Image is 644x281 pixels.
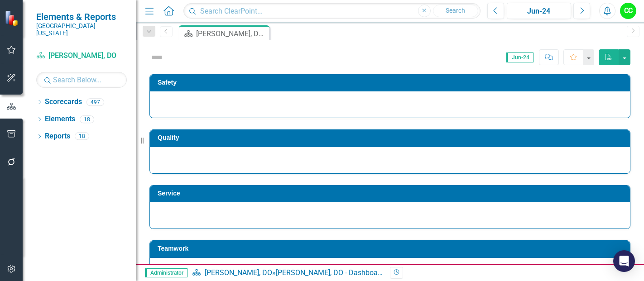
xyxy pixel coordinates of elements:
[613,250,635,272] div: Open Intercom Messenger
[45,131,70,142] a: Reports
[183,3,481,19] input: Search ClearPoint...
[433,5,478,17] button: Search
[87,98,104,106] div: 497
[36,51,127,61] a: [PERSON_NAME], DO
[36,22,127,37] small: [GEOGRAPHIC_DATA][US_STATE]
[506,52,533,62] span: Jun-24
[510,6,568,17] div: Jun-24
[620,3,636,19] button: CC
[158,245,625,252] h3: Teamwork
[45,97,82,107] a: Scorecards
[507,3,571,19] button: Jun-24
[446,7,465,14] span: Search
[36,72,127,88] input: Search Below...
[158,79,625,86] h3: Safety
[5,10,20,26] img: ClearPoint Strategy
[149,50,164,65] img: Not Defined
[75,133,89,140] div: 18
[205,268,272,277] a: [PERSON_NAME], DO
[36,11,127,22] span: Elements & Reports
[45,114,75,124] a: Elements
[158,190,625,197] h3: Service
[276,268,384,277] div: [PERSON_NAME], DO - Dashboard
[158,134,625,141] h3: Quality
[145,268,187,277] span: Administrator
[192,268,383,278] div: »
[80,115,94,123] div: 18
[196,28,267,39] div: [PERSON_NAME], DO - Dashboard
